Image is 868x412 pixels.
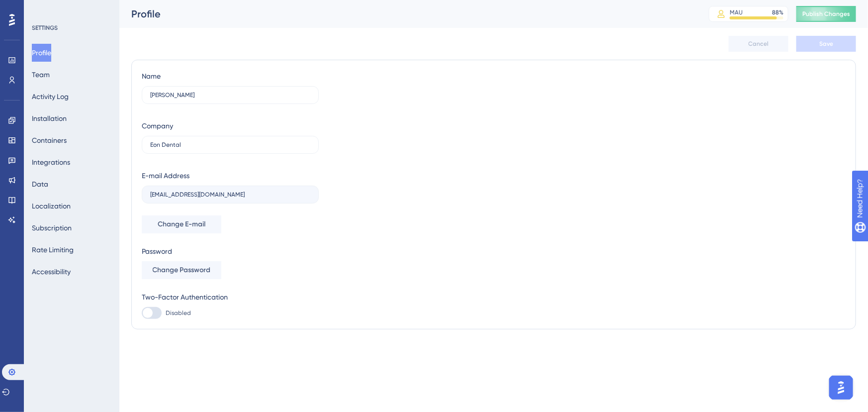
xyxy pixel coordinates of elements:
[32,24,112,32] div: SETTINGS
[142,291,319,303] div: Two-Factor Authentication
[32,241,74,259] button: Rate Limiting
[142,261,221,279] button: Change Password
[32,44,51,62] button: Profile
[819,40,833,48] span: Save
[32,109,67,127] button: Installation
[166,309,191,317] span: Disabled
[142,245,319,257] div: Password
[150,92,310,99] input: Name Surname
[32,88,69,105] button: Activity Log
[142,215,221,233] button: Change E-mail
[730,8,743,16] div: MAU
[32,263,71,281] button: Accessibility
[23,2,62,14] span: Need Help?
[142,120,173,132] div: Company
[749,40,769,48] span: Cancel
[772,8,783,16] div: 88 %
[802,10,850,18] span: Publish Changes
[32,175,48,193] button: Data
[150,141,310,148] input: Company Name
[32,219,72,237] button: Subscription
[796,6,856,22] button: Publish Changes
[158,218,205,230] span: Change E-mail
[32,197,71,215] button: Localization
[32,153,70,171] button: Integrations
[32,131,67,149] button: Containers
[729,36,788,52] button: Cancel
[826,373,856,403] iframe: UserGuiding AI Assistant Launcher
[150,191,310,198] input: E-mail Address
[796,36,856,52] button: Save
[142,70,161,82] div: Name
[142,170,190,182] div: E-mail Address
[131,7,684,21] div: Profile
[32,66,50,84] button: Team
[153,264,211,276] span: Change Password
